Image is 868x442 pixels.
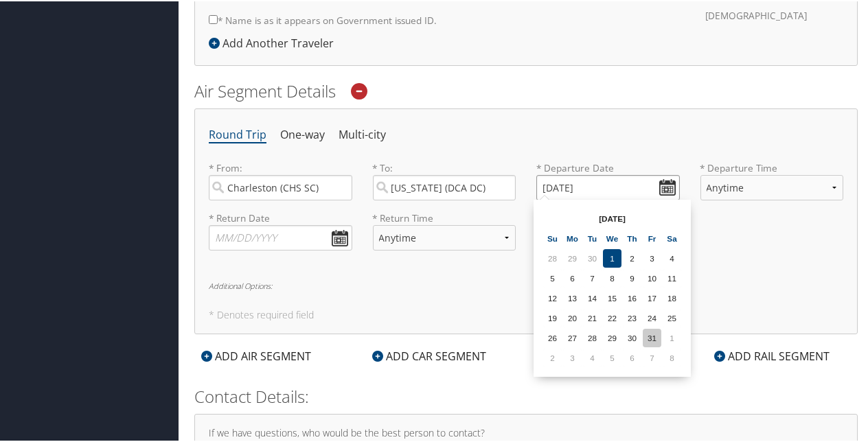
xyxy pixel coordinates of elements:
th: We [603,228,621,246]
h6: Additional Options: [209,281,843,288]
td: 3 [563,347,582,366]
h2: Contact Details: [194,384,858,407]
th: Tu [583,228,602,246]
label: * Return Time [373,210,516,224]
td: 30 [583,248,602,266]
td: 10 [643,268,661,286]
td: 4 [583,347,602,366]
th: Th [623,228,641,246]
td: 8 [663,347,681,366]
td: 5 [603,347,621,366]
th: Mo [563,228,582,246]
td: 16 [623,288,641,306]
label: * Name is as it appears on Government issued ID. [209,6,437,32]
td: 6 [623,347,641,366]
input: City or Airport Code [373,174,516,199]
td: 17 [643,288,661,306]
td: 28 [583,327,602,346]
td: 21 [583,307,602,326]
td: 6 [563,268,582,286]
td: 29 [563,248,582,266]
div: ADD CAR SEGMENT [365,347,493,363]
div: ADD RAIL SEGMENT [707,347,836,363]
td: 1 [663,327,681,346]
td: 31 [643,327,661,346]
th: Fr [643,228,661,246]
td: 5 [543,268,562,286]
td: 28 [543,248,562,266]
h2: Air Segment Details [194,78,858,102]
td: 30 [623,327,641,346]
td: 2 [543,347,562,366]
label: * Return Date [209,210,352,224]
input: MM/DD/YYYY [536,174,680,199]
input: MM/DD/YYYY [209,224,352,249]
td: 3 [643,248,661,266]
div: Add Another Traveler [209,34,341,50]
td: 26 [543,327,562,346]
td: 12 [543,288,562,306]
td: 22 [603,307,621,326]
td: 7 [583,268,602,286]
li: One-way [280,121,325,146]
td: 29 [603,327,621,346]
label: * From: [209,160,352,199]
td: 2 [623,248,641,266]
td: 7 [643,347,661,366]
label: [DEMOGRAPHIC_DATA] [706,1,808,27]
td: 24 [643,307,661,326]
label: * To: [373,160,516,199]
td: 27 [563,327,582,346]
th: [DATE] [563,208,661,226]
input: * Name is as it appears on Government issued ID. [209,14,218,23]
li: Round Trip [209,121,266,146]
th: Su [543,228,562,246]
select: * Departure Time [700,174,844,199]
td: 14 [583,288,602,306]
th: Sa [663,228,681,246]
h5: * Denotes required field [209,309,843,318]
td: 8 [603,268,621,286]
input: City or Airport Code [209,174,352,199]
label: * Departure Time [700,160,844,210]
td: 19 [543,307,562,326]
td: 23 [623,307,641,326]
td: 13 [563,288,582,306]
h4: If we have questions, who would be the best person to contact? [209,427,843,437]
label: * Departure Date [536,160,680,174]
td: 15 [603,288,621,306]
td: 9 [623,268,641,286]
td: 1 [603,248,621,266]
td: 18 [663,288,681,306]
td: 25 [663,307,681,326]
td: 11 [663,268,681,286]
div: ADD AIR SEGMENT [194,347,318,363]
td: 4 [663,248,681,266]
li: Multi-city [339,121,386,146]
td: 20 [563,307,582,326]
